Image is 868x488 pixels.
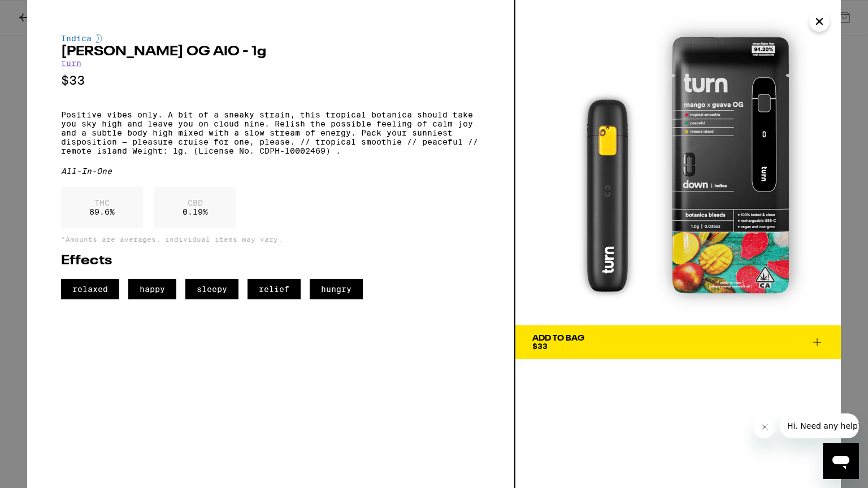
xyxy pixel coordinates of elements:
[128,279,176,299] span: happy
[515,325,841,359] button: Add To Bag$33
[532,334,584,342] div: Add To Bag
[185,279,238,299] span: sleepy
[780,413,859,438] iframe: Message from company
[61,59,81,68] a: turn
[823,443,859,479] iframe: Button to launch messaging window
[310,279,363,299] span: hungry
[61,236,480,243] p: *Amounts are averages, individual items may vary.
[61,34,480,43] div: Indica
[61,45,480,59] h2: [PERSON_NAME] OG AIO - 1g
[7,8,81,17] span: Hi. Need any help?
[96,34,102,43] img: indicaColor.svg
[61,187,143,228] div: 89.6 %
[61,254,480,268] h2: Effects
[61,167,480,176] div: All-In-One
[61,110,480,155] p: Positive vibes only. A bit of a sneaky strain, this tropical botanica should take you sky high an...
[183,198,208,207] p: CBD
[753,416,776,438] iframe: Close message
[248,279,301,299] span: relief
[532,342,548,351] span: $33
[809,11,830,32] button: Close
[154,187,236,228] div: 0.19 %
[61,73,480,88] p: $33
[61,279,119,299] span: relaxed
[89,198,115,207] p: THC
